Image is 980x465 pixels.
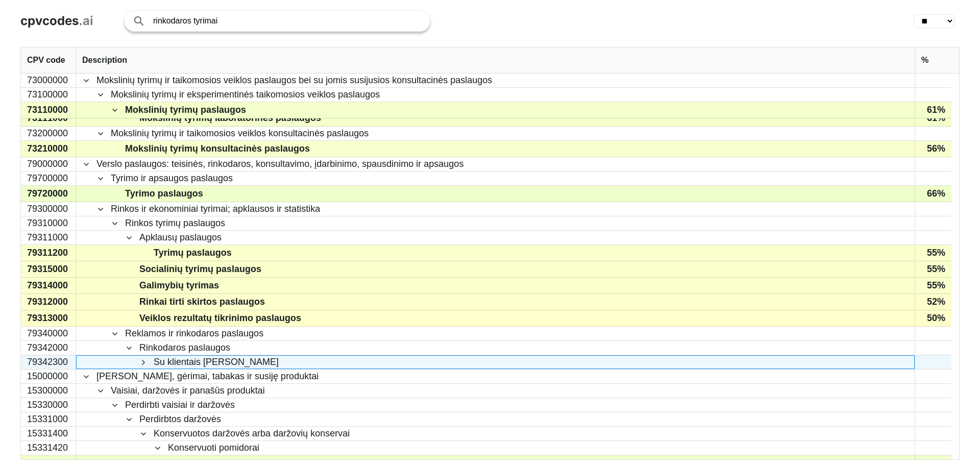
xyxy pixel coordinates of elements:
div: 61% [915,102,951,118]
a: cpvcodes.ai [20,14,93,29]
div: 73110000 [21,102,76,118]
span: Rinkos tyrimų paslaugos [125,217,225,230]
span: Description [82,56,127,65]
div: 79313000 [21,310,76,326]
span: Reklamos ir rinkodaros paslaugos [125,327,263,340]
span: Vaisiai, daržovės ir panašūs produktai [111,384,265,397]
span: .ai [79,13,93,28]
div: 73210000 [21,141,76,157]
span: Socialinių tyrimų paslaugos [139,262,261,277]
div: 79342000 [21,341,76,355]
div: 79300000 [21,202,76,216]
div: 79314000 [21,278,76,293]
div: 15331420 [21,441,76,455]
div: 15300000 [21,384,76,398]
div: 73100000 [21,88,76,102]
div: 79340000 [21,327,76,340]
div: 56% [915,141,951,157]
div: 79700000 [21,172,76,185]
span: Tyrimo paslaugos [125,186,203,201]
div: 79312000 [21,294,76,310]
span: Mokslinių tyrimų paslaugos [125,103,246,117]
span: Perdirbtos daržovės [139,413,221,426]
div: 73000000 [21,74,76,87]
span: Galimybių tyrimas [139,278,219,293]
span: Verslo paslaugos: teisinės, rinkodaros, konsultavimo, įdarbinimo, spausdinimo ir apsaugos [96,158,463,170]
div: 15331400 [21,427,76,440]
div: 73200000 [21,127,76,140]
div: 52% [915,294,951,310]
span: Mokslinių tyrimų ir eksperimentinės taikomosios veiklos paslaugos [111,88,380,101]
span: Rinkai tirti skirtos paslaugos [139,295,265,309]
div: 55% [915,278,951,293]
span: Rinkodaros paslaugos [139,341,230,354]
div: 55% [915,245,951,261]
div: 15331000 [21,412,76,426]
div: 66% [915,186,951,202]
span: Mokslinių tyrimų konsultacinės paslaugos [125,141,310,156]
div: 79311000 [21,231,76,244]
span: % [921,56,928,65]
div: 55% [915,261,951,277]
span: Mokslinių tyrimų ir taikomosios veiklos konsultacinės paslaugos [111,127,369,140]
div: 50% [915,310,951,326]
span: [PERSON_NAME], gėrimai, tabakas ir susiję produktai [96,370,318,383]
span: Mokslinių tyrimų ir taikomosios veiklos paslaugos bei su jomis susijusios konsultacinės paslaugos [96,74,492,87]
span: Rinkos ir ekonominiai tyrimai; apklausos ir statistika [111,203,320,215]
span: Konservuotos daržovės arba daržovių konservai [154,427,350,440]
div: 79310000 [21,216,76,230]
span: Konservuoti pomidorai [168,442,259,454]
span: Su klientais [PERSON_NAME] [154,356,279,369]
span: Tyrimų paslaugos [154,246,232,260]
input: Search products or services... [153,11,420,31]
div: 79342300 [21,355,76,369]
span: Perdirbti vaisiai ir daržovės [125,399,235,411]
span: Veiklos rezultatų tikrinimo paslaugos [139,311,301,326]
div: 79000000 [21,157,76,171]
span: cpvcodes [20,13,79,28]
span: CPV code [27,56,65,65]
div: 79315000 [21,261,76,277]
div: 15330000 [21,398,76,412]
span: Apklausų paslaugos [139,231,222,244]
span: Tyrimo ir apsaugos paslaugos [111,172,233,185]
div: 79311200 [21,245,76,261]
div: 15000000 [21,370,76,383]
div: 79720000 [21,186,76,202]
